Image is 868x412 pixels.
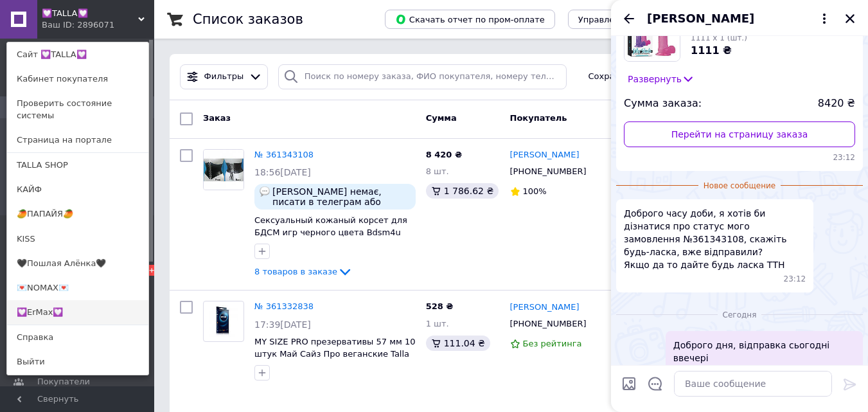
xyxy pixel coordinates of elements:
a: [PERSON_NAME] [510,149,580,161]
div: Ваш ID: 2896071 [42,19,96,31]
a: Страница на портале [7,128,148,152]
span: Новое сообщение [698,181,781,192]
button: Управление статусами [568,10,689,29]
a: 🥭ПАПАЙЯ🥭 [7,202,148,226]
span: 23:12 11.09.2025 [624,152,855,163]
span: [PHONE_NUMBER] [510,319,587,328]
img: :speech_balloon: [260,186,270,197]
span: Без рейтинга [523,339,582,348]
span: 💟TALLA💟 [42,8,138,19]
img: Фото товару [204,150,244,190]
button: Закрыть [842,11,858,26]
span: 528 ₴ [426,301,454,311]
span: 1111 ₴ [691,44,732,57]
div: 12.09.2025 [616,308,863,321]
span: [PHONE_NUMBER] [510,166,587,176]
button: Открыть шаблоны ответов [647,375,664,392]
a: MY SIZE PRO презервативы 57 мм 10 штук Май Сайз Про веганские Talla [254,337,415,359]
a: 8 товаров в заказе [254,267,353,276]
a: [PERSON_NAME] [510,301,580,314]
a: Фото товару [203,149,244,190]
a: TALLA SHOP [7,153,148,177]
a: Выйти [7,350,148,374]
span: Доброго дня, відправка сьогодні ввечері [673,339,855,364]
span: 8 шт. [426,166,449,176]
span: Заказ [203,113,231,123]
a: Сексуальный кожаный корсет для БДСМ игр черного цвета Bdsm4u Talla [254,215,407,249]
span: [PERSON_NAME] [647,10,754,27]
a: Справка [7,325,148,350]
span: Покупатели [37,376,90,388]
a: 💌NOMAX💌 [7,276,148,300]
span: 23:12 11.09.2025 [784,274,806,285]
span: 1 шт. [426,319,449,328]
div: 111.04 ₴ [426,336,490,351]
button: Развернуть [624,72,698,86]
span: Фильтры [204,71,244,83]
a: KISS [7,227,148,251]
span: 1111 x 1 (шт.) [691,33,747,42]
a: КАЙФ [7,177,148,202]
a: 💟ErMax💟 [7,300,148,325]
span: 8420 ₴ [818,96,855,111]
div: 1 786.62 ₴ [426,183,499,199]
span: Управление статусами [578,15,679,24]
span: Сохраненные фильтры: [589,71,693,83]
img: Фото товару [209,301,239,341]
a: 🖤Пошлая Алёнка🖤 [7,251,148,276]
a: № 361332838 [254,301,314,311]
input: Поиск по номеру заказа, ФИО покупателя, номеру телефона, Email, номеру накладной [278,64,567,89]
h1: Список заказов [193,12,303,27]
span: Скачать отчет по пром-оплате [395,13,545,25]
a: Кабинет покупателя [7,67,148,91]
span: Покупатель [510,113,567,123]
span: Доброго часу доби, я хотів би дізнатися про статус мого замовлення №361343108, скажіть будь-ласка... [624,207,806,271]
span: 8 товаров в заказе [254,267,337,276]
a: Сайт 💟TALLA💟 [7,42,148,67]
span: 8 420 ₴ [426,150,462,159]
span: Сегодня [718,310,762,321]
span: 18:56[DATE] [254,167,311,177]
span: Сумма заказа: [624,96,702,111]
button: [PERSON_NAME] [647,10,832,27]
a: Фото товару [203,301,244,342]
span: 17:39[DATE] [254,319,311,330]
button: Назад [621,11,637,26]
button: Скачать отчет по пром-оплате [385,10,555,29]
a: Проверить состояние системы [7,91,148,127]
a: Перейти на страницу заказа [624,121,855,147]
span: [PERSON_NAME] немає, писати в телеграм або Вацап, все вірно все підтверджую [272,186,411,207]
a: № 361343108 [254,150,314,159]
span: Сумма [426,113,457,123]
span: 100% [523,186,547,196]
